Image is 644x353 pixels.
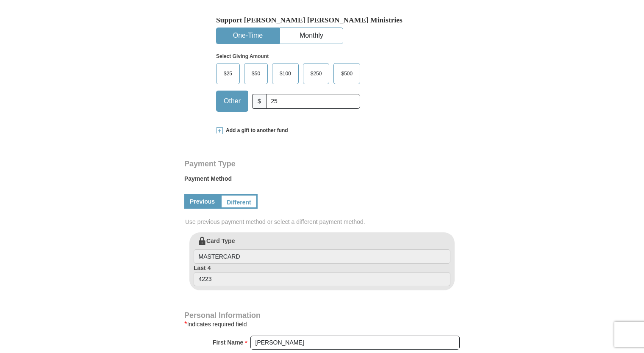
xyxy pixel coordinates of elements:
[247,67,264,80] span: $50
[184,174,460,187] label: Payment Method
[194,264,450,287] label: Last 4
[337,67,357,80] span: $500
[280,28,343,44] button: Monthly
[219,67,236,80] span: $25
[213,336,243,348] strong: First Name
[216,53,269,59] strong: Select Giving Amount
[306,67,326,80] span: $250
[194,237,450,264] label: Card Type
[223,127,288,134] span: Add a gift to another fund
[185,218,461,226] span: Use previous payment method or select a different payment method.
[184,194,220,209] a: Previous
[216,16,428,25] h5: Support [PERSON_NAME] [PERSON_NAME] Ministries
[194,249,450,264] input: Card Type
[184,319,460,329] div: Indicates required field
[217,28,279,44] button: One-Time
[266,94,360,109] input: Other Amount
[219,95,245,108] span: Other
[220,194,258,209] a: Different
[252,94,266,109] span: $
[275,67,295,80] span: $100
[184,312,460,319] h4: Personal Information
[194,272,450,287] input: Last 4
[184,160,460,167] h4: Payment Type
